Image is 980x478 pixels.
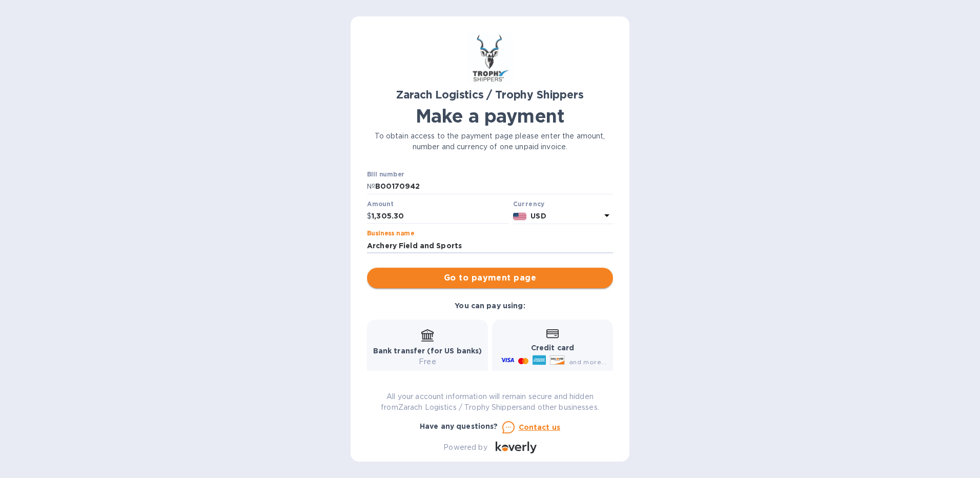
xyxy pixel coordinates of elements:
b: Bank transfer (for US banks) [373,347,482,355]
img: USD [513,213,527,220]
b: You can pay using: [455,302,525,310]
label: Bill number [367,172,404,178]
b: Zarach Logistics / Trophy Shippers [396,88,583,101]
p: Free [373,356,482,367]
p: Powered by [443,442,487,453]
p: $ [367,211,372,222]
b: USD [530,212,546,220]
p: № [367,181,375,192]
b: Credit card [531,344,574,352]
b: Currency [513,200,545,208]
span: and more... [569,358,606,366]
u: Contact us [519,423,561,431]
input: Enter bill number [375,179,613,194]
span: Go to payment page [375,272,605,284]
b: Have any questions? [420,422,498,430]
label: Business name [367,231,414,237]
button: Go to payment page [367,268,613,288]
p: To obtain access to the payment page please enter the amount, number and currency of one unpaid i... [367,131,613,152]
p: All your account information will remain secure and hidden from Zarach Logistics / Trophy Shipper... [367,391,613,413]
h1: Make a payment [367,105,613,127]
label: Amount [367,201,393,207]
input: 0.00 [372,209,509,224]
input: Enter business name [367,238,613,253]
